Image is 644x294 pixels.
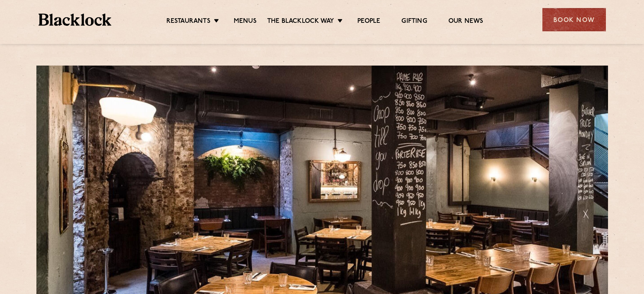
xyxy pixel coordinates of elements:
div: Book Now [542,8,606,31]
img: BL_Textured_Logo-footer-cropped.svg [39,14,112,26]
a: People [357,17,380,27]
a: The Blacklock Way [267,17,334,27]
a: Restaurants [166,17,210,27]
a: Menus [234,17,257,27]
a: Gifting [401,17,427,27]
a: Our News [448,17,484,27]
